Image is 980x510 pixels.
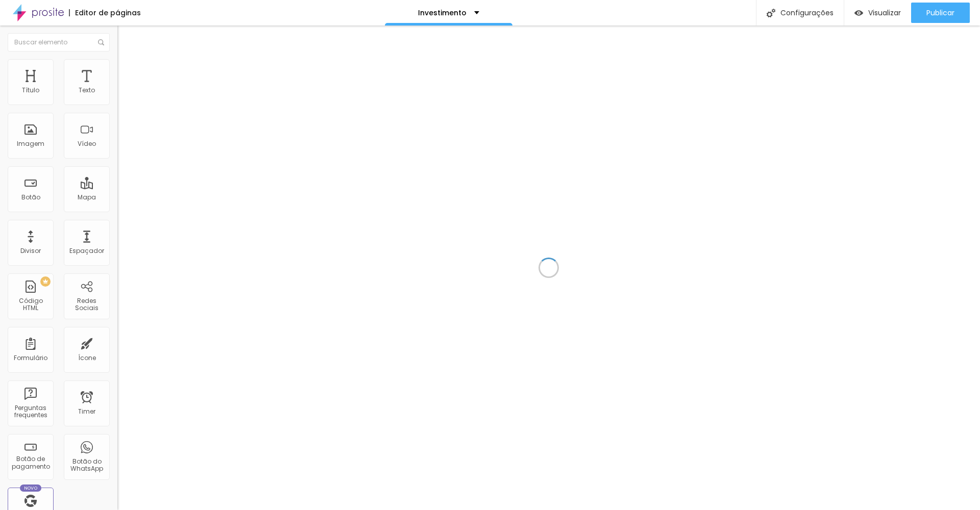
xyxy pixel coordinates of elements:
input: Buscar elemento [8,33,110,52]
div: Código HTML [10,297,51,312]
span: Publicar [926,9,954,17]
div: Botão de pagamento [10,455,51,470]
div: Divisor [20,247,41,254]
div: Espaçador [69,247,104,254]
img: Icone [767,9,775,17]
img: Icone [98,39,104,45]
div: Imagem [17,140,44,147]
div: Novo [20,484,42,492]
div: Vídeo [78,140,96,147]
div: Mapa [78,194,96,201]
div: Botão [21,194,40,201]
div: Texto [79,87,95,94]
div: Perguntas frequentes [10,404,51,419]
span: Visualizar [868,9,901,17]
div: Botão do WhatsApp [66,458,107,473]
p: Investimento [418,9,467,16]
button: Publicar [911,3,970,23]
div: Redes Sociais [66,297,107,312]
img: view-1.svg [854,9,863,17]
div: Título [22,87,39,94]
div: Formulário [14,354,47,362]
div: Editor de páginas [69,9,141,16]
div: Timer [78,408,95,415]
button: Visualizar [844,3,911,23]
div: Ícone [78,354,96,362]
